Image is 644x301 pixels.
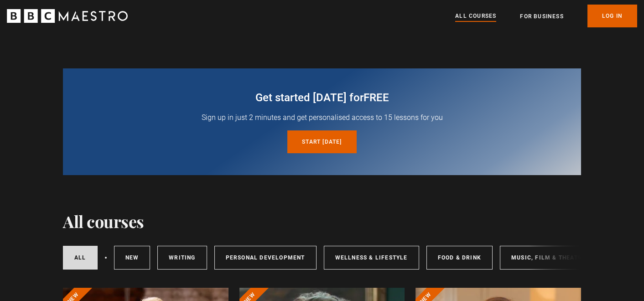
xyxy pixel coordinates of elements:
[587,5,637,27] a: Log In
[114,246,151,270] a: New
[157,246,207,270] a: Writing
[364,91,389,104] span: free
[455,11,496,21] a: All Courses
[500,246,597,270] a: Music, Film & Theatre
[426,246,493,270] a: Food & Drink
[455,5,637,27] nav: Primary
[63,212,144,231] h1: All courses
[520,12,563,21] a: For business
[7,9,128,23] svg: BBC Maestro
[85,112,559,123] p: Sign up in just 2 minutes and get personalised access to 15 lessons for you
[85,90,559,105] h2: Get started [DATE] for
[63,246,98,270] a: All
[287,130,356,153] a: Start [DATE]
[324,246,419,270] a: Wellness & Lifestyle
[214,246,317,270] a: Personal Development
